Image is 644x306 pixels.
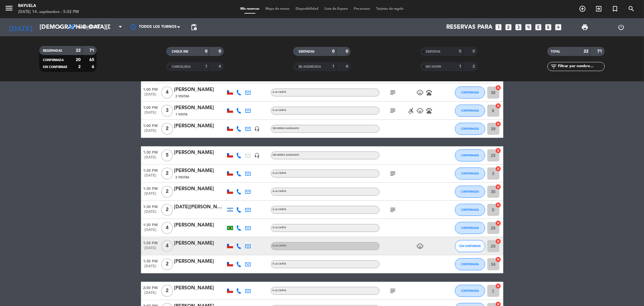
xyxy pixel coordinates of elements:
button: CONFIRMADA [455,168,485,180]
span: 1:30 PM [141,167,160,174]
div: [PERSON_NAME] [174,284,226,292]
strong: 20 [76,58,81,62]
div: Rayuela [18,3,79,9]
span: [DATE] [141,155,160,162]
span: CHECK INS [172,50,188,53]
span: 1:00 PM [141,104,160,111]
i: child_care [417,89,424,96]
span: 1:30 PM [141,185,160,192]
strong: 2 [473,64,476,69]
strong: 0 [332,49,335,54]
span: CONFIRMADA [461,226,479,229]
strong: 0 [473,49,476,54]
span: 4 [161,86,173,99]
button: SIN CONFIRMAR [455,240,485,252]
span: CONFIRMADA [461,262,479,266]
span: RE AGENDADA [299,65,321,68]
span: Sin menú asignado [273,154,300,156]
i: add_box [555,23,562,31]
span: SENTADAS [299,50,315,53]
span: 4 [161,240,173,252]
span: 2 [161,204,173,216]
button: CONFIRMADA [455,123,485,135]
strong: 71 [89,48,95,53]
i: looks_6 [545,23,553,31]
i: subject [389,206,397,213]
span: [DATE] [141,291,160,298]
strong: 2 [78,65,81,69]
span: 2 [161,285,173,297]
i: cancel [495,238,501,244]
i: headset_mic [255,126,260,132]
strong: 0 [459,49,461,54]
i: child_care [417,107,424,114]
span: Disponibilidad [293,7,321,11]
span: A la carta [273,263,287,265]
i: pets [426,107,433,114]
span: Reservas para [447,24,493,31]
span: CONFIRMADA [461,109,479,112]
span: Sin menú asignado [273,127,300,130]
span: 2 [161,123,173,135]
i: cancel [495,103,501,109]
span: A la carta [273,91,287,93]
span: CONFIRMADA [461,154,479,157]
button: CONFIRMADA [455,86,485,99]
span: A la carta [273,109,287,112]
span: 2:00 PM [141,284,160,291]
i: subject [389,89,397,96]
strong: 1 [205,64,207,69]
button: menu [5,4,14,15]
i: filter_list [550,63,558,70]
div: LOG OUT [603,18,639,36]
span: [DATE] [141,192,160,199]
strong: 65 [89,58,95,62]
span: 3 [161,105,173,117]
i: cancel [495,220,501,226]
i: arrow_drop_down [56,24,63,31]
div: [PERSON_NAME] [174,104,226,112]
i: looks_3 [515,23,523,31]
span: TOTAL [551,50,560,53]
button: CONFIRMADA [455,149,485,161]
strong: 71 [597,49,603,54]
i: child_care [417,243,424,250]
strong: 4 [219,64,222,69]
span: 2 Visitas [176,94,190,99]
span: pending_actions [190,24,197,31]
span: [DATE] [141,264,160,271]
span: 2 [161,258,173,270]
i: subject [389,170,397,177]
span: 1:00 PM [141,86,160,93]
span: 1:30 PM [141,257,160,264]
i: cancel [495,283,501,289]
strong: 0 [346,49,349,54]
span: Mapa de mesas [262,7,293,11]
i: menu [5,4,14,13]
span: RESERVADAS [43,49,62,52]
i: cancel [495,184,501,190]
i: looks_5 [535,23,543,31]
i: cancel [495,166,501,172]
i: cancel [495,256,501,262]
i: headset_mic [255,153,260,158]
strong: 22 [76,48,81,53]
button: CONFIRMADA [455,222,485,234]
span: [DATE] [141,228,160,235]
i: looks_one [495,23,503,31]
span: Lista de Espera [321,7,351,11]
span: print [581,24,588,31]
i: power_settings_new [618,24,625,31]
strong: 0 [205,49,207,54]
input: Filtrar por nombre... [558,63,604,70]
i: add_circle_outline [579,5,586,12]
span: [DATE] [141,210,160,217]
span: [DATE] [141,174,160,181]
span: [DATE] [141,111,160,118]
strong: 1 [459,64,461,69]
div: [PERSON_NAME] [174,258,226,265]
div: [PERSON_NAME] [174,221,226,229]
i: subject [389,287,397,295]
strong: 22 [584,49,588,54]
button: CONFIRMADA [455,285,485,297]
